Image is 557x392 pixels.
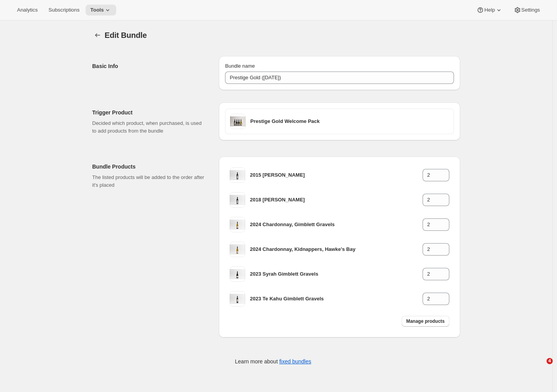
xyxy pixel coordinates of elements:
[92,174,206,189] p: The listed products will be added to the order after it's placed
[250,270,422,278] h3: 2023 Syrah Gimblett Gravels
[484,7,495,13] span: Help
[105,31,147,39] span: Edit Bundle
[547,358,553,364] span: 4
[250,221,422,228] h3: 2024 Chardonnay, Gimblett Gravels
[92,119,206,135] p: Decided which product, when purchased, is used to add products from the bundle
[250,245,422,253] h3: 2024 Chardonnay, Kidnappers, Hawke's Bay
[250,118,449,125] h3: Prestige Gold Welcome Pack
[48,7,79,13] span: Subscriptions
[406,318,445,324] span: Manage products
[279,358,311,365] a: fixed bundles
[44,5,84,15] button: Subscriptions
[250,196,422,204] h3: 2018 [PERSON_NAME]
[90,7,104,13] span: Tools
[225,63,255,69] span: Bundle name
[235,358,311,365] p: Learn more about
[472,5,507,15] button: Help
[86,5,116,15] button: Tools
[250,171,422,179] h3: 2015 [PERSON_NAME]
[92,163,206,170] h2: Bundle Products
[250,295,422,303] h3: 2023 Te Kahu Gimblett Gravels
[12,5,42,15] button: Analytics
[92,30,103,41] button: Bundles
[92,109,206,116] h2: Trigger Product
[92,62,206,70] h2: Basic Info
[521,7,540,13] span: Settings
[225,72,454,84] input: ie. Smoothie box
[509,5,545,15] button: Settings
[531,358,549,377] iframe: Intercom live chat
[17,7,38,13] span: Analytics
[402,316,449,327] button: Manage products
